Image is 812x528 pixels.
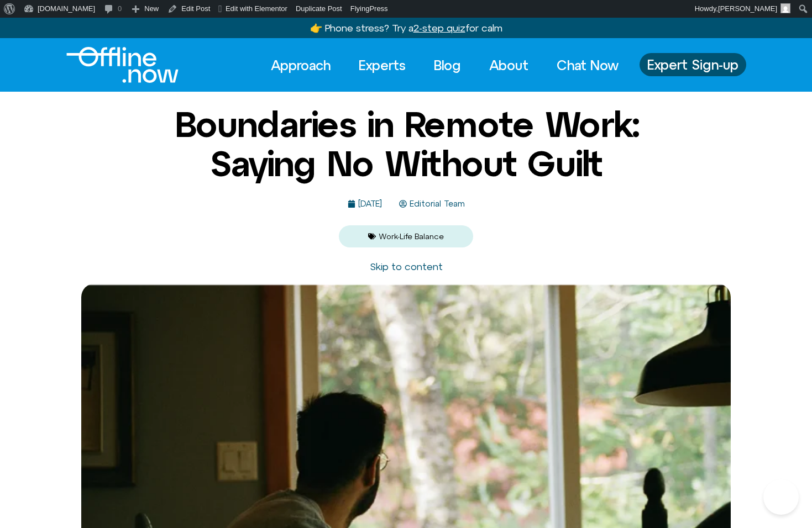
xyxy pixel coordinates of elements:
time: [DATE] [358,199,382,208]
img: Offline.Now logo in white. Text of the words offline.now with a line going through the "O" [66,47,179,83]
div: Logo [66,47,160,83]
a: Work-Life Balance [379,232,444,241]
a: Chat Now [547,53,628,77]
u: 2-step quiz [413,22,465,34]
a: Editorial Team [399,199,465,209]
a: Blog [424,53,471,77]
a: Experts [349,53,416,77]
span: Expert Sign-up [647,57,738,72]
span: [PERSON_NAME] [718,4,777,13]
iframe: Botpress [763,479,799,515]
a: About [479,53,538,77]
span: Edit with Elementor [226,4,287,13]
h1: Boundaries in Remote Work: Saying No Without Guilt [138,105,674,183]
a: [DATE] [348,199,382,209]
a: Skip to content [370,261,443,272]
a: Approach [261,53,340,77]
a: 👉 Phone stress? Try a2-step quizfor calm [310,22,502,34]
a: Expert Sign-up [640,53,746,76]
nav: Menu [261,53,628,77]
span: Editorial Team [407,199,465,209]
